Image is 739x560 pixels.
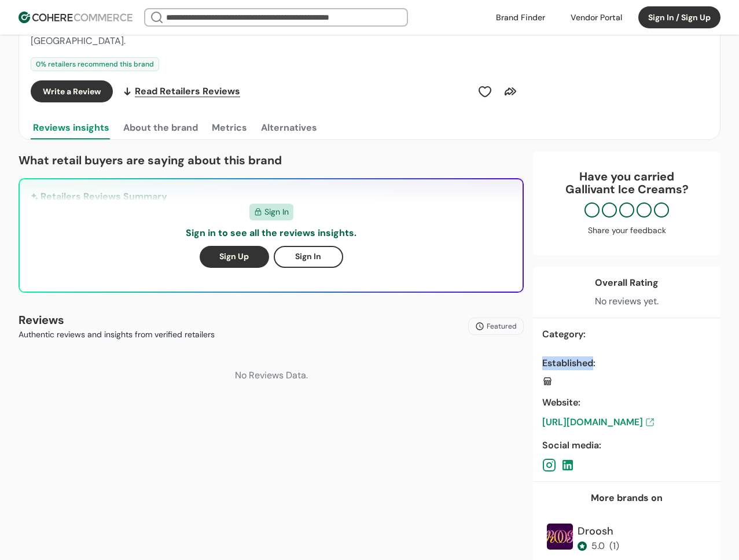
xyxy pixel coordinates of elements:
[609,539,619,553] div: ( 1 )
[542,356,711,370] div: Established :
[274,246,343,268] button: Sign In
[595,276,659,290] div: Overall Rating
[638,6,720,28] button: Sign In / Sign Up
[200,246,269,268] button: Sign Up
[591,491,663,505] div: More brands on
[259,116,319,139] button: Alternatives
[542,439,711,452] div: Social media :
[122,80,240,102] a: Read Retailers Reviews
[19,350,524,401] div: No Reviews Data.
[186,226,356,240] p: Sign in to see all the reviews insights.
[578,524,619,539] div: Droosh
[595,294,659,308] div: No reviews yet.
[591,539,605,553] div: 5.0
[31,80,113,102] button: Write a Review
[545,183,709,196] p: Gallivant Ice Creams ?
[135,84,240,98] span: Read Retailers Reviews
[19,152,524,169] p: What retail buyers are saying about this brand
[31,57,159,71] div: 0 % retailers recommend this brand
[545,224,709,237] div: Share your feedback
[542,327,711,341] div: Category :
[19,329,215,341] p: Authentic reviews and insights from verified retailers
[19,12,133,23] img: Cohere Logo
[264,206,289,218] span: Sign In
[19,312,64,327] b: Reviews
[542,396,711,410] div: Website :
[547,524,573,550] img: Brand Photo
[487,321,517,331] span: Featured
[209,116,249,139] button: Metrics
[31,116,112,139] button: Reviews insights
[121,116,200,139] button: About the brand
[542,415,711,429] a: [URL][DOMAIN_NAME]
[545,170,709,196] div: Have you carried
